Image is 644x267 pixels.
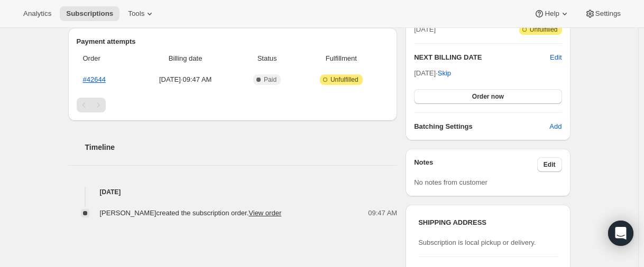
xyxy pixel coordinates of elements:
[414,121,549,132] h6: Batching Settings
[414,52,550,63] h2: NEXT BILLING DATE
[264,75,277,84] span: Paid
[414,178,487,186] span: No notes from customer
[545,9,559,18] span: Help
[414,89,562,104] button: Order now
[17,6,58,21] button: Analytics
[418,217,557,228] h3: SHIPPING ADDRESS
[543,118,568,135] button: Add
[128,9,144,18] span: Tools
[472,92,504,101] span: Order now
[414,24,436,35] span: [DATE]
[414,69,451,77] span: [DATE] ·
[431,65,457,82] button: Skip
[249,209,281,217] a: View order
[418,239,536,246] span: Subscription is local pickup or delivery.
[595,9,621,18] span: Settings
[77,36,389,47] h2: Payment attempts
[530,25,558,34] span: Unfulfilled
[300,53,382,64] span: Fulfillment
[549,121,562,132] span: Add
[241,53,294,64] span: Status
[137,74,234,85] span: [DATE] · 09:47 AM
[537,157,562,172] button: Edit
[544,160,556,169] span: Edit
[77,98,389,112] nav: Pagination
[550,52,562,63] button: Edit
[100,209,282,217] span: [PERSON_NAME] created the subscription order.
[77,47,134,70] th: Order
[330,75,358,84] span: Unfulfilled
[60,6,119,21] button: Subscriptions
[83,75,106,83] a: #42644
[578,6,627,21] button: Settings
[608,221,633,246] div: Open Intercom Messenger
[137,53,234,64] span: Billing date
[438,68,451,79] span: Skip
[414,157,537,172] h3: Notes
[528,6,576,21] button: Help
[85,142,398,152] h2: Timeline
[68,187,398,197] h4: [DATE]
[23,9,51,18] span: Analytics
[66,9,113,18] span: Subscriptions
[368,208,397,218] span: 09:47 AM
[122,6,161,21] button: Tools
